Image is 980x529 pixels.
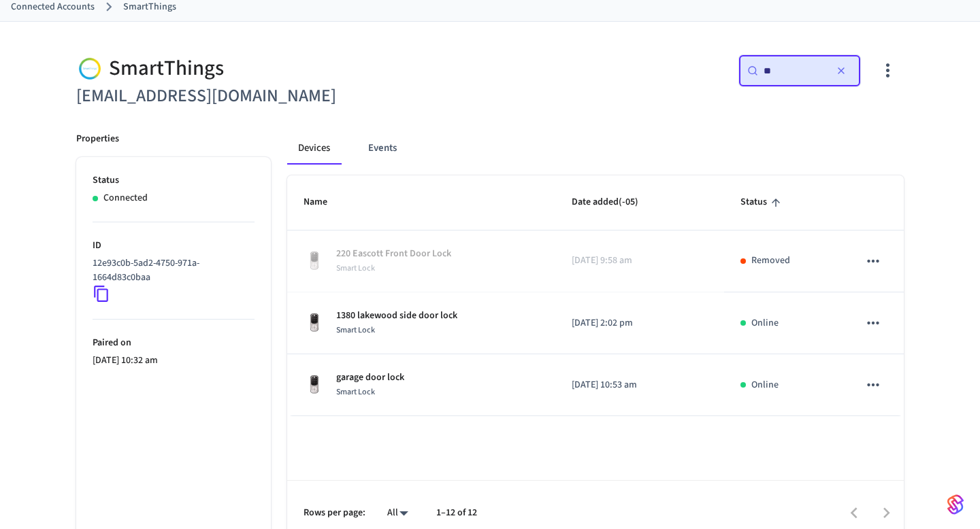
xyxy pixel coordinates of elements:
[287,132,341,165] button: Devices
[740,192,785,213] span: Status
[76,82,482,110] h6: [EMAIL_ADDRESS][DOMAIN_NAME]
[76,132,119,146] p: Properties
[336,371,404,385] p: garage door lock
[304,506,365,520] p: Rows per page:
[304,312,325,334] img: Yale Assure Touchscreen Wifi Smart Lock, Satin Nickel, Front
[436,506,477,520] p: 1–12 of 12
[751,316,779,330] p: Online
[93,354,255,368] p: [DATE] 10:32 am
[572,316,708,330] p: [DATE] 2:02 pm
[93,256,249,285] p: 12e93c0b-5ad2-4750-971a-1664d83c0baa
[304,374,325,396] img: Yale Assure Touchscreen Wifi Smart Lock, Satin Nickel, Front
[572,378,708,392] p: [DATE] 10:53 am
[76,54,482,82] div: SmartThings
[357,132,408,165] button: Events
[382,503,414,523] div: All
[304,192,345,213] span: Name
[287,175,904,416] table: sticky table
[76,54,103,82] img: Smartthings Logo, Square
[751,254,790,268] p: Removed
[947,494,964,515] img: SeamLogoGradient.69752ec5.svg
[336,309,457,323] p: 1380 lakewood side door lock
[572,192,656,213] span: Date added(-05)
[93,336,255,350] p: Paired on
[751,378,779,392] p: Online
[93,239,255,253] p: ID
[287,132,904,165] div: connected account tabs
[336,262,375,274] span: Smart Lock
[336,324,375,336] span: Smart Lock
[103,191,148,205] p: Connected
[304,250,325,272] img: Yale Assure Touchscreen Wifi Smart Lock, Satin Nickel, Front
[93,173,255,188] p: Status
[336,247,451,261] p: 220 Eascott Front Door Lock
[336,386,375,398] span: Smart Lock
[572,254,708,268] p: [DATE] 9:58 am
